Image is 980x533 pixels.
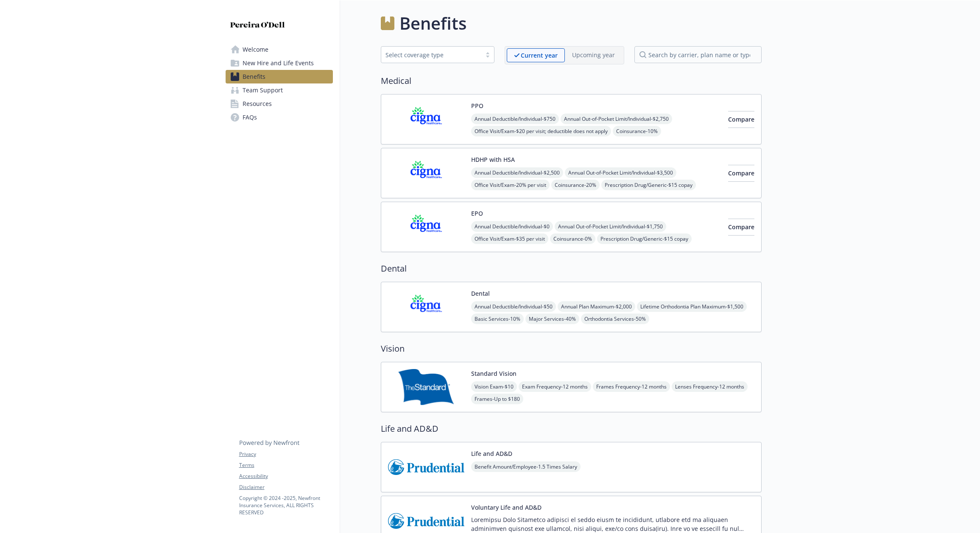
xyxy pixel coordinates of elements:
span: Frames - Up to $180 [471,394,523,404]
span: Orthodontia Services - 50% [581,314,649,324]
a: Team Support [226,83,333,97]
span: New Hire and Life Events [243,56,314,70]
span: Coinsurance - 10% [613,126,661,136]
button: PPO [471,101,483,110]
span: Office Visit/Exam - $35 per visit [471,233,548,244]
span: Office Visit/Exam - $20 per visit; deductible does not apply [471,126,611,136]
span: Resources [243,97,272,111]
span: Lifetime Orthodontia Plan Maximum - $1,500 [637,301,747,312]
a: FAQs [226,111,333,124]
img: CIGNA carrier logo [388,155,464,191]
span: Compare [728,169,754,177]
img: CIGNA carrier logo [388,209,464,245]
span: Exam Frequency - 12 months [519,381,591,392]
a: Privacy [239,450,332,458]
span: Annual Plan Maximum - $2,000 [558,301,635,312]
button: Standard Vision [471,369,517,378]
span: Annual Deductible/Individual - $0 [471,221,553,232]
p: Loremipsu Dolo Sitametco adipisci el seddo eiusm te incididunt, utlabore etd ma aliquaen adminimv... [471,515,754,533]
span: Annual Out-of-Pocket Limit/Individual - $2,750 [561,114,672,124]
p: Upcoming year [572,50,615,59]
a: Welcome [226,43,333,56]
span: FAQs [243,111,257,124]
button: HDHP with HSA [471,155,515,164]
img: Standard Insurance Company carrier logo [388,369,464,405]
span: Lenses Frequency - 12 months [672,381,748,392]
a: New Hire and Life Events [226,56,333,70]
span: Benefits [243,70,265,83]
span: Annual Out-of-Pocket Limit/Individual - $1,750 [555,221,666,232]
span: Coinsurance - 20% [551,180,600,190]
span: Compare [728,115,754,123]
span: Prescription Drug/Generic - $15 copay [601,180,696,190]
img: CIGNA carrier logo [388,289,464,325]
button: EPO [471,209,483,218]
span: Compare [728,223,754,231]
input: search by carrier, plan name or type [634,46,762,63]
h2: Life and AD&D [381,422,762,435]
span: Welcome [243,43,268,56]
h2: Vision [381,342,762,355]
span: Basic Services - 10% [471,314,524,324]
button: Compare [728,111,754,128]
span: Major Services - 40% [525,314,579,324]
button: Compare [728,219,754,236]
a: Disclaimer [239,483,332,491]
h1: Benefits [399,11,466,36]
span: Prescription Drug/Generic - $15 copay [597,233,692,244]
img: Prudential Insurance Co of America carrier logo [388,449,464,485]
button: Voluntary Life and AD&D [471,503,542,512]
a: Accessibility [239,472,332,480]
span: Upcoming year [565,48,622,62]
button: Compare [728,165,754,182]
p: Copyright © 2024 - 2025 , Newfront Insurance Services, ALL RIGHTS RESERVED [239,494,332,516]
a: Terms [239,461,332,469]
span: Benefit Amount/Employee - 1.5 Times Salary [471,461,581,472]
span: Team Support [243,83,283,97]
button: Life and AD&D [471,449,512,458]
span: Coinsurance - 0% [550,233,595,244]
span: Office Visit/Exam - 20% per visit [471,180,550,190]
h2: Medical [381,75,762,87]
span: Annual Deductible/Individual - $2,500 [471,167,563,178]
a: Resources [226,97,333,111]
h2: Dental [381,262,762,275]
span: Annual Deductible/Individual - $750 [471,114,559,124]
div: Select coverage type [385,50,477,59]
a: Benefits [226,70,333,83]
span: Vision Exam - $10 [471,381,517,392]
span: Annual Deductible/Individual - $50 [471,301,556,312]
img: CIGNA carrier logo [388,101,464,137]
span: Frames Frequency - 12 months [593,381,670,392]
button: Dental [471,289,490,298]
p: Current year [521,51,558,60]
span: Annual Out-of-Pocket Limit/Individual - $3,500 [565,167,676,178]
